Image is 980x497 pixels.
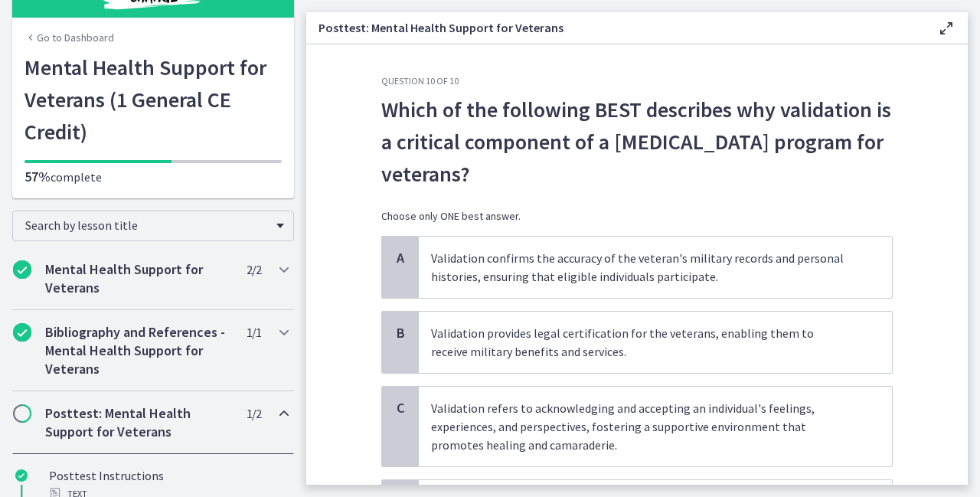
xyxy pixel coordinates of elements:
span: 1 / 2 [247,404,261,423]
p: Validation provides legal certification for the veterans, enabling them to receive military benef... [431,324,849,361]
span: A [391,249,410,267]
h2: Posttest: Mental Health Support for Veterans [45,404,232,441]
span: 2 / 2 [247,260,261,279]
a: Go to Dashboard [24,30,114,45]
h2: Mental Health Support for Veterans [45,260,232,297]
span: C [391,399,410,417]
h2: Bibliography and References - Mental Health Support for Veterans [45,323,232,378]
i: Completed [13,323,31,342]
span: Search by lesson title [25,217,269,233]
h1: Mental Health Support for Veterans (1 General CE Credit) [24,51,282,148]
i: Completed [13,260,31,279]
p: Which of the following BEST describes why validation is a critical component of a [MEDICAL_DATA] ... [381,93,893,190]
p: Validation refers to acknowledging and accepting an individual's feelings, experiences, and persp... [431,399,849,454]
p: Validation confirms the accuracy of the veteran's military records and personal histories, ensuri... [431,249,849,286]
h3: Posttest: Mental Health Support for Veterans [318,18,913,37]
span: 57% [24,168,51,185]
h3: Question 10 of 10 [381,75,893,87]
span: 1 / 1 [247,323,261,342]
p: complete [24,168,282,186]
i: Completed [15,469,28,482]
p: Choose only ONE best answer. [381,208,893,224]
div: Search by lesson title [12,211,294,241]
span: B [391,324,410,342]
